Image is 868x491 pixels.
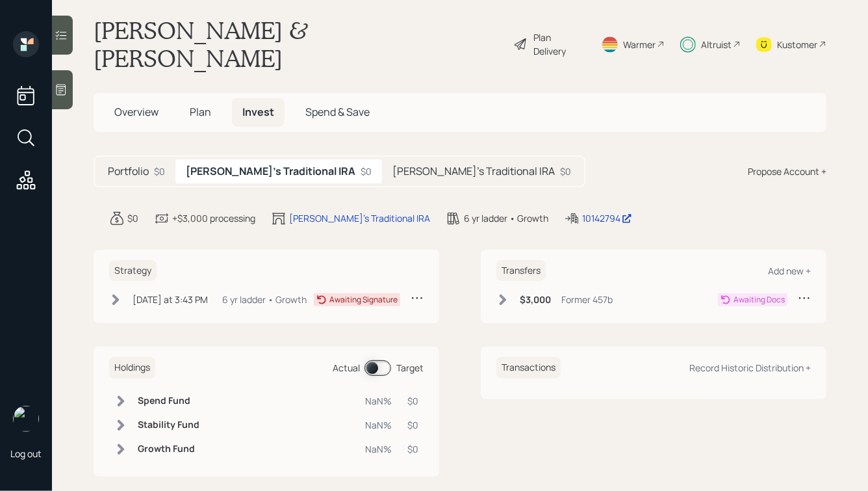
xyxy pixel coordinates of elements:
[582,211,632,225] div: 10142794
[13,406,39,432] img: hunter_neumayer.jpg
[138,444,199,455] h6: Growth Fund
[305,105,370,119] span: Spend & Save
[734,294,785,306] div: Awaiting Docs
[689,362,811,374] div: Record Historic Distribution +
[407,418,418,432] div: $0
[361,165,372,178] div: $0
[289,211,430,225] div: [PERSON_NAME]'s Traditional IRA
[222,293,307,306] div: 6 yr ladder • Growth
[407,442,418,456] div: $0
[138,419,199,431] h6: Stability Fund
[407,394,418,408] div: $0
[186,165,355,178] h5: [PERSON_NAME]'s Traditional IRA
[768,265,811,277] div: Add new +
[242,105,274,119] span: Invest
[365,394,392,408] div: NaN%
[333,361,360,375] div: Actual
[329,294,398,306] div: Awaiting Signature
[623,38,656,51] div: Warmer
[496,260,546,282] h6: Transfers
[172,211,255,225] div: +$3,000 processing
[154,165,165,178] div: $0
[464,211,548,225] div: 6 yr ladder • Growth
[108,165,149,178] h5: Portfolio
[114,105,159,119] span: Overview
[127,211,138,225] div: $0
[534,31,585,58] div: Plan Delivery
[109,260,157,282] h6: Strategy
[133,293,208,306] div: [DATE] at 3:43 PM
[520,295,551,306] h6: $3,000
[560,165,571,178] div: $0
[190,105,211,119] span: Plan
[392,165,555,178] h5: [PERSON_NAME]'s Traditional IRA
[701,38,732,51] div: Altruist
[365,442,392,456] div: NaN%
[365,418,392,432] div: NaN%
[94,16,503,72] h1: [PERSON_NAME] & [PERSON_NAME]
[109,357,155,378] h6: Holdings
[10,447,42,460] div: Log out
[748,165,826,178] div: Propose Account +
[396,361,424,375] div: Target
[138,395,199,406] h6: Spend Fund
[561,293,613,306] div: Former 457b
[496,357,561,378] h6: Transactions
[777,38,817,51] div: Kustomer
